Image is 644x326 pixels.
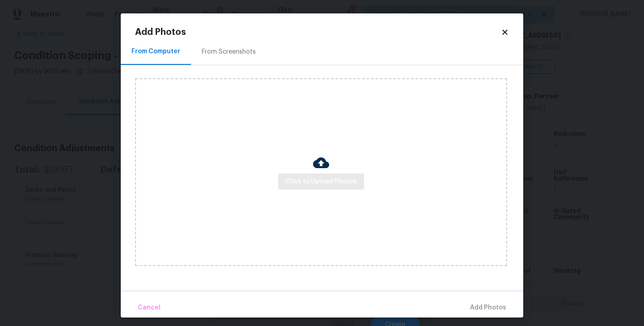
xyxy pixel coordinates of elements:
[138,302,161,313] span: Cancel
[313,155,329,171] img: Cloud Upload Icon
[202,47,256,56] div: From Screenshots
[134,298,164,318] button: Cancel
[285,176,357,187] span: Click to Upload Photos
[278,174,364,190] button: Click to Upload Photos
[131,47,180,56] div: From Computer
[135,28,501,37] h2: Add Photos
